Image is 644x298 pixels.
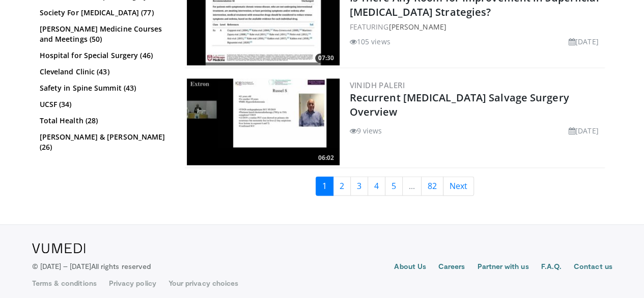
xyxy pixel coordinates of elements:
[109,278,156,288] a: Privacy policy
[315,153,337,162] span: 06:02
[438,261,465,274] a: Careers
[350,80,405,90] a: Vinidh Paleri
[32,261,151,272] p: © [DATE] – [DATE]
[394,261,426,274] a: About Us
[40,24,167,44] a: [PERSON_NAME] Medicine Courses and Meetings (50)
[569,36,599,47] li: [DATE]
[350,91,569,119] a: Recurrent [MEDICAL_DATA] Salvage Surgery Overview
[350,125,382,136] li: 9 views
[368,176,385,196] a: 4
[541,261,561,274] a: F.A.Q.
[385,176,403,196] a: 5
[569,125,599,136] li: [DATE]
[315,53,337,63] span: 07:30
[350,21,603,32] div: FEATURING
[40,83,167,93] a: Safety in Spine Summit (43)
[32,278,97,288] a: Terms & conditions
[185,176,605,196] nav: Search results pages
[477,261,528,274] a: Partner with us
[316,176,333,196] a: 1
[32,243,86,253] img: VuMedi Logo
[40,116,167,126] a: Total Health (28)
[40,8,167,18] a: Society For [MEDICAL_DATA] (77)
[350,176,368,196] a: 3
[169,278,238,288] a: Your privacy choices
[388,22,446,32] a: [PERSON_NAME]
[40,50,167,61] a: Hospital for Special Surgery (46)
[443,176,474,196] a: Next
[574,261,612,274] a: Contact us
[421,176,443,196] a: 82
[187,78,340,165] a: 06:02
[40,99,167,110] a: UCSF (34)
[187,78,340,165] img: 73a37ee9-ddf4-4994-97ab-6e680a42a56b.300x170_q85_crop-smart_upscale.jpg
[91,262,151,270] span: All rights reserved
[333,176,351,196] a: 2
[40,132,167,152] a: [PERSON_NAME] & [PERSON_NAME] (26)
[350,36,390,47] li: 105 views
[40,67,167,77] a: Cleveland Clinic (43)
